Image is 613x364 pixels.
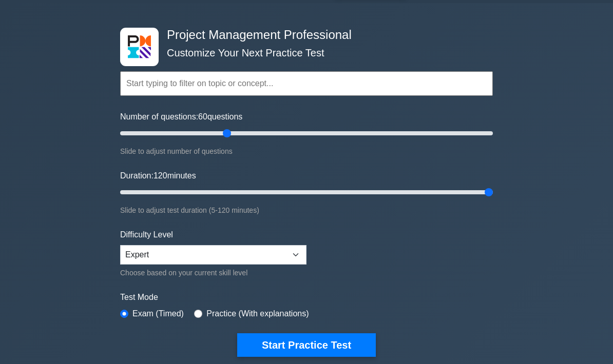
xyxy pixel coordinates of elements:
div: Slide to adjust test duration (5-120 minutes) [120,205,493,217]
label: Exam (Timed) [132,308,184,320]
label: Practice (With explanations) [206,308,309,320]
label: Difficulty Level [120,229,173,241]
h4: Project Management Professional [163,28,443,43]
label: Test Mode [120,292,493,304]
div: Slide to adjust number of questions [120,146,493,158]
span: 60 [198,113,207,122]
span: 120 [154,172,167,180]
input: Start typing to filter on topic or concept... [120,72,493,96]
button: Start Practice Test [237,334,376,357]
label: Duration: minutes [120,170,196,183]
div: Choose based on your current skill level [120,267,306,279]
label: Number of questions: questions [120,111,242,124]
